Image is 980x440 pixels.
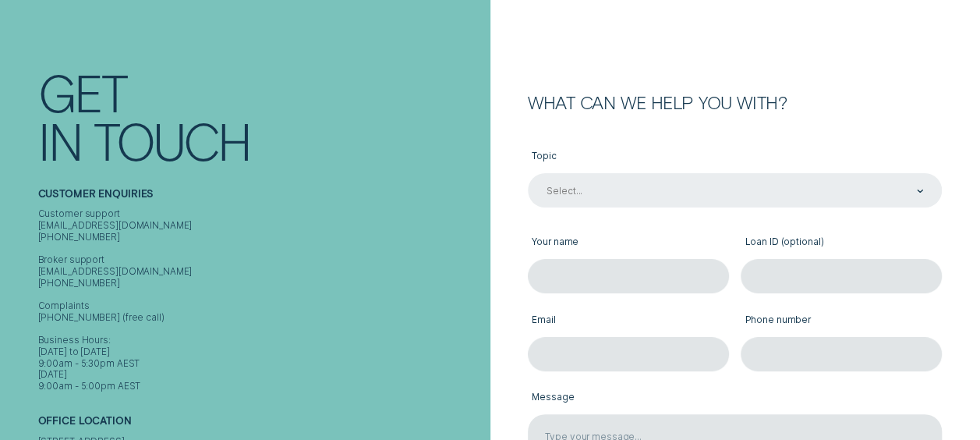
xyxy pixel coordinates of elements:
label: Email [528,305,729,337]
label: Message [528,383,942,415]
label: Loan ID (optional) [741,228,942,260]
label: Your name [528,228,729,260]
div: In [38,117,82,165]
div: Get [38,69,126,117]
div: Select... [547,185,582,197]
div: Touch [94,117,250,165]
h1: Get In Touch [38,69,485,165]
h2: Customer Enquiries [38,188,485,208]
h2: Office Location [38,415,485,435]
h2: What can we help you with? [528,94,942,112]
label: Phone number [741,305,942,337]
div: Customer support [EMAIL_ADDRESS][DOMAIN_NAME] [PHONE_NUMBER] Broker support [EMAIL_ADDRESS][DOMAI... [38,208,485,392]
label: Topic [528,141,942,173]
